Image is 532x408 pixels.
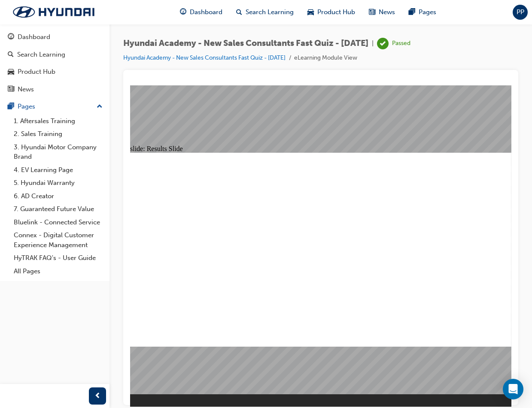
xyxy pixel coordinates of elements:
span: guage-icon [8,33,14,41]
div: Open Intercom Messenger [503,379,523,399]
div: Product Hub [18,67,55,77]
span: car-icon [307,7,314,18]
span: pages-icon [409,7,415,18]
span: News [379,7,395,17]
span: up-icon [97,101,103,112]
a: 5. Hyundai Warranty [10,176,106,190]
div: Pages [18,102,35,112]
a: News [3,82,106,97]
li: eLearning Module View [294,53,357,63]
a: Bluelink - Connected Service [10,216,106,229]
span: car-icon [8,68,14,76]
span: prev-icon [94,391,101,402]
span: Search Learning [246,7,294,17]
span: search-icon [8,51,14,59]
span: news-icon [369,7,375,18]
button: DashboardSearch LearningProduct HubNews [3,27,106,99]
a: 1. Aftersales Training [10,115,106,128]
span: learningRecordVerb_PASS-icon [377,38,389,49]
span: Pages [419,7,436,17]
a: car-iconProduct Hub [301,3,362,21]
div: Dashboard [18,32,50,42]
span: news-icon [8,86,14,94]
a: Connex - Digital Customer Experience Management [10,229,106,251]
span: | [372,39,374,48]
a: Product Hub [3,64,106,80]
span: search-icon [236,7,242,18]
span: Dashboard [190,7,222,17]
a: pages-iconPages [402,3,443,21]
a: news-iconNews [362,3,402,21]
div: News [18,85,34,94]
button: Pages [3,99,106,115]
a: 6. AD Creator [10,190,106,203]
a: Hyundai Academy - New Sales Consultants Fast Quiz - [DATE] [123,54,286,61]
a: All Pages [10,265,106,278]
a: Dashboard [3,29,106,45]
span: PP [517,7,524,17]
a: 7. Guaranteed Future Value [10,202,106,216]
a: Search Learning [3,47,106,63]
div: Search Learning [17,50,65,60]
a: search-iconSearch Learning [229,3,301,21]
span: guage-icon [180,7,186,18]
a: 4. EV Learning Page [10,163,106,177]
button: PP [513,5,528,20]
span: Hyundai Academy - New Sales Consultants Fast Quiz - [DATE] [123,39,368,48]
div: Passed [392,39,410,48]
img: Trak [4,3,103,21]
span: pages-icon [8,103,14,111]
a: 2. Sales Training [10,127,106,141]
span: Product Hub [317,7,355,17]
a: HyTRAK FAQ's - User Guide [10,251,106,265]
a: guage-iconDashboard [173,3,229,21]
a: 3. Hyundai Motor Company Brand [10,141,106,163]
